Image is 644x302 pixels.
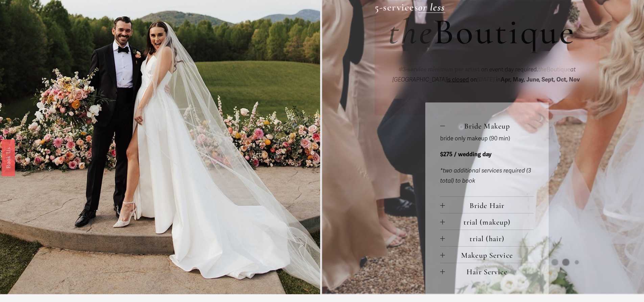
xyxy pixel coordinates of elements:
span: Boutique [538,66,570,73]
strong: Apr, May, June, Sept, Oct, Nov [501,76,580,83]
button: Hair Service [440,263,534,279]
em: ✽ [398,66,403,73]
strong: 5-services [375,1,418,14]
a: or less [418,1,445,14]
span: Boutique [433,10,576,54]
span: in [495,76,581,83]
button: trial (makeup) [440,213,534,230]
button: Bride Makeup [440,117,534,134]
span: trial (makeup) [445,217,534,227]
span: Bride Hair [445,201,534,210]
p: bride only makeup (90 min) [440,134,534,144]
div: Bride Makeup [440,134,534,196]
span: Bride Makeup [445,121,534,131]
strong: 3-service minimum per artist [403,66,480,73]
em: [DATE] [477,76,495,83]
strong: $275 / wedding day [440,151,492,158]
button: trial (hair) [440,230,534,246]
button: Bride Hair [440,197,534,213]
em: the [538,66,547,73]
span: is closed [447,76,469,83]
button: Makeup Service [440,247,534,263]
span: on event day required. [480,66,538,73]
em: *two additional services required (3 total) to book [440,167,531,185]
span: Hair Service [445,267,534,276]
span: Makeup Service [445,251,534,260]
a: Book Us [2,139,15,176]
span: trial (hair) [445,234,534,243]
p: on [388,65,586,85]
em: the [388,10,433,54]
